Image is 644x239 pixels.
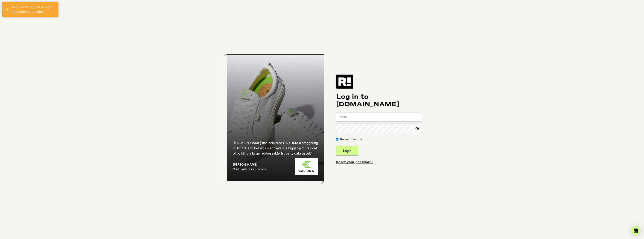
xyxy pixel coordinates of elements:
label: Remember me [340,137,362,142]
div: You need to sign in or sign up before continuing. [12,5,56,14]
strong: [PERSON_NAME] [233,163,257,166]
button: Login [336,146,358,155]
div: Open Intercom Messenger [631,226,640,235]
input: Email [336,112,421,121]
h1: Log in to [DOMAIN_NAME] [336,93,421,108]
h2: “[DOMAIN_NAME] has delivered CARIUMA a staggering 13.1x ROI, and helped us achieve our bigger-pic... [233,140,318,156]
img: Retention.com [336,75,353,88]
a: Reset your password? [336,160,373,164]
img: Cariuma [295,158,318,175]
span: Chief Digital Officer, Cariuma [233,167,266,171]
